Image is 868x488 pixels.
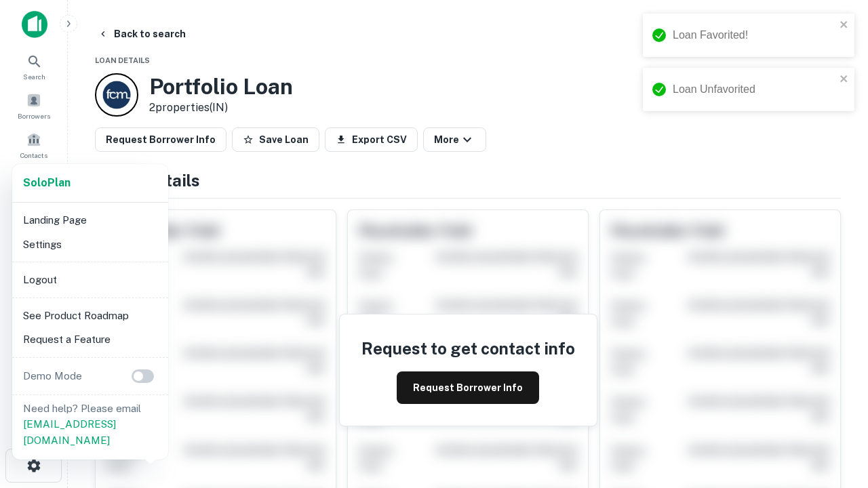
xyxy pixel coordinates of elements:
a: SoloPlan [23,175,71,191]
button: close [840,73,849,86]
li: Request a Feature [18,327,163,352]
div: Loan Unfavorited [673,81,835,98]
div: Loan Favorited! [673,27,835,43]
li: See Product Roadmap [18,304,163,328]
button: close [840,19,849,32]
iframe: Chat Widget [800,380,868,445]
a: [EMAIL_ADDRESS][DOMAIN_NAME] [23,418,116,446]
strong: Solo Plan [23,176,71,189]
p: Demo Mode [18,368,87,384]
p: Need help? Please email [23,401,157,449]
li: Logout [18,268,163,292]
li: Landing Page [18,208,163,232]
li: Settings [18,232,163,257]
